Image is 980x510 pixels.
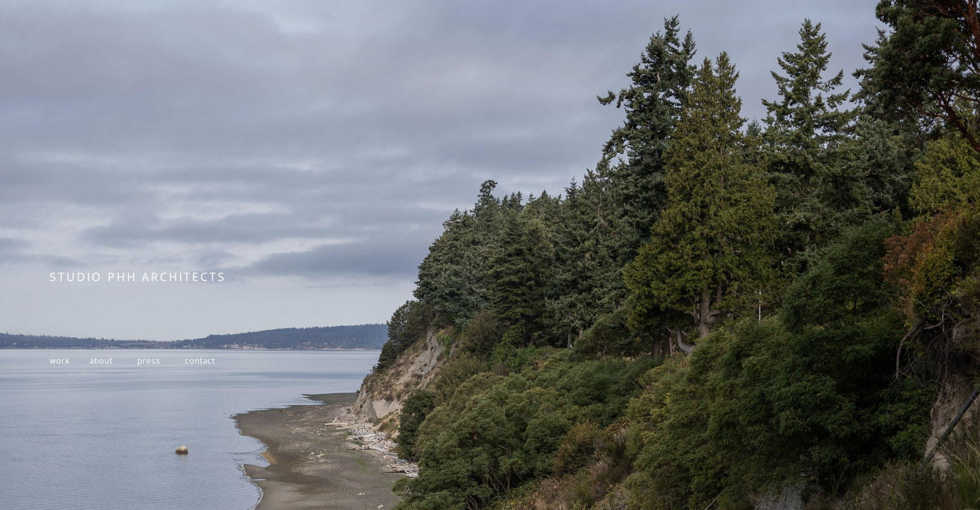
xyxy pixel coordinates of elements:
a: press [137,355,160,366]
a: contact [185,355,215,366]
a: about [90,355,113,366]
a: work [50,355,69,366]
span: STUDIO PHH ARCHITECTS [50,269,226,284]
